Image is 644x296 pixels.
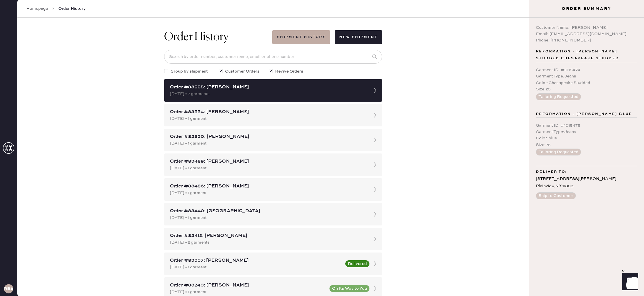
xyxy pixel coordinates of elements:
[170,165,366,171] div: [DATE] • 1 garment
[170,68,208,75] span: Group by shipment
[170,91,366,97] div: [DATE] • 2 garments
[536,175,637,190] div: [STREET_ADDRESS][PERSON_NAME] Plainview , NY 11803
[58,6,86,12] span: Order History
[170,115,366,122] div: [DATE] • 1 garment
[536,129,637,135] div: Garment Type : Jeans
[536,80,637,86] div: Color : Chesapeake Studded
[536,67,637,73] div: Garment ID : # 1015474
[4,287,13,291] h3: RBA
[536,111,632,117] span: Reformation - [PERSON_NAME] blue
[536,192,576,199] button: Ship to Customer
[536,122,637,129] div: Garment ID : # 1015475
[536,168,567,175] span: Deliver to:
[536,31,637,37] div: Email: [EMAIL_ADDRESS][DOMAIN_NAME]
[170,282,326,289] div: Order #83240: [PERSON_NAME]
[170,190,366,196] div: [DATE] • 1 garment
[170,257,342,264] div: Order #83337: [PERSON_NAME]
[536,86,637,92] div: Size : 25
[272,30,330,44] button: Shipment History
[335,30,382,44] button: New Shipment
[170,264,342,270] div: [DATE] • 1 garment
[170,289,326,295] div: [DATE] • 1 garment
[170,109,366,115] div: Order #83554: [PERSON_NAME]
[617,270,641,295] iframe: Front Chat
[170,84,366,91] div: Order #83555: [PERSON_NAME]
[536,37,637,43] div: Phone: [PHONE_NUMBER]
[536,135,637,141] div: Color : blue
[536,73,637,79] div: Garment Type : Jeans
[170,183,366,190] div: Order #83486: [PERSON_NAME]
[170,133,366,140] div: Order #83530: [PERSON_NAME]
[170,208,366,215] div: Order #83440: [GEOGRAPHIC_DATA]
[536,149,581,155] button: Tailoring Requested
[26,6,48,12] a: Homepage
[164,50,382,64] input: Search by order number, customer name, email or phone number
[164,30,229,44] h1: Order History
[536,93,581,100] button: Tailoring Requested
[529,6,644,12] h3: Order Summary
[170,215,366,221] div: [DATE] • 1 garment
[275,68,303,75] span: Revive Orders
[329,285,369,292] button: On Its Way to You
[536,48,637,62] span: Reformation - [PERSON_NAME] studded Chesapeake Studded
[170,239,366,246] div: [DATE] • 2 garments
[170,232,366,239] div: Order #83412: [PERSON_NAME]
[170,140,366,147] div: [DATE] • 1 garment
[536,24,637,31] div: Customer Name: [PERSON_NAME]
[536,142,637,148] div: Size : 25
[170,158,366,165] div: Order #83489: [PERSON_NAME]
[345,260,369,267] button: Delivered
[225,68,260,75] span: Customer Orders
